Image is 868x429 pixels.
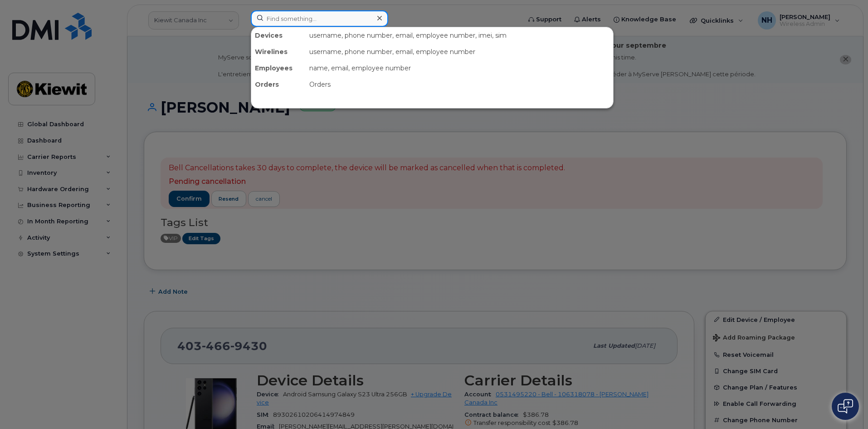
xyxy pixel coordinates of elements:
[306,27,613,44] div: username, phone number, email, employee number, imei, sim
[251,44,306,60] div: Wirelines
[251,27,306,44] div: Devices
[251,76,306,93] div: Orders
[306,76,613,93] div: Orders
[306,60,613,76] div: name, email, employee number
[838,399,853,414] img: Open chat
[251,60,306,76] div: Employees
[306,44,613,60] div: username, phone number, email, employee number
